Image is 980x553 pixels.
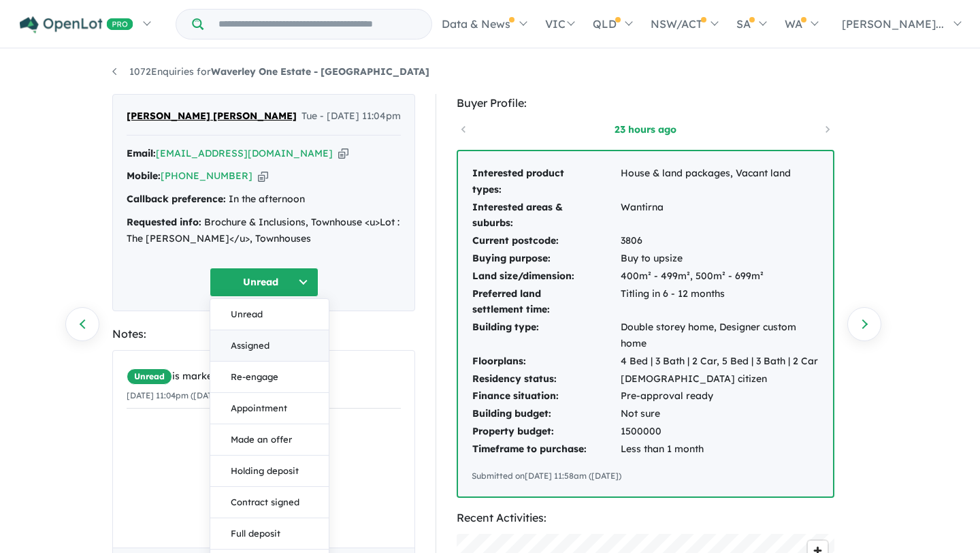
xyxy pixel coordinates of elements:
td: Property budget: [472,423,620,441]
strong: Waverley One Estate - [GEOGRAPHIC_DATA] [211,65,429,78]
td: Timeframe to purchase: [472,441,620,458]
small: [DATE] 11:04pm ([DATE]) [127,390,223,400]
button: Made an offer [210,424,329,456]
td: Double storey home, Designer custom home [620,319,819,353]
button: Appointment [210,393,329,424]
td: Finance situation: [472,388,620,405]
td: Interested product types: [472,165,620,199]
td: Preferred land settlement time: [472,285,620,319]
td: Interested areas & suburbs: [472,199,620,233]
td: Wantirna [620,199,819,233]
div: Recent Activities: [457,509,834,527]
div: Buyer Profile: [457,94,834,112]
td: Building type: [472,319,620,353]
td: House & land packages, Vacant land [620,165,819,199]
td: Titling in 6 - 12 months [620,285,819,319]
button: Unread [210,299,329,330]
td: Residency status: [472,370,620,388]
td: [DEMOGRAPHIC_DATA] citizen [620,370,819,388]
div: Submitted on [DATE] 11:58am ([DATE]) [472,469,819,483]
td: Buy to upsize [620,250,819,268]
a: 23 hours ago [587,123,703,136]
button: Copy [258,169,268,183]
strong: Mobile: [127,170,161,182]
a: [PHONE_NUMBER] [161,170,252,182]
strong: Requested info: [127,216,201,228]
td: Not sure [620,405,819,423]
td: Pre-approval ready [620,388,819,405]
td: Current postcode: [472,232,620,250]
button: Unread [210,268,318,297]
button: Assigned [210,330,329,362]
td: Buying purpose: [472,250,620,268]
div: Brochure & Inclusions, Townhouse <u>Lot : The [PERSON_NAME]</u>, Townhouses [127,215,401,247]
span: Tue - [DATE] 11:04pm [301,108,401,125]
div: Notes: [112,325,415,343]
button: Re-engage [210,362,329,393]
td: Building budget: [472,405,620,423]
td: 1500000 [620,423,819,441]
img: Openlot PRO Logo White [20,16,133,33]
td: Floorplans: [472,353,620,370]
td: Less than 1 month [620,441,819,458]
input: Try estate name, suburb, builder or developer [206,10,429,39]
div: In the afternoon [127,191,401,208]
button: Copy [338,146,348,161]
button: Contract signed [210,487,329,518]
button: Full deposit [210,518,329,550]
a: [EMAIL_ADDRESS][DOMAIN_NAME] [156,147,333,159]
span: Unread [127,368,172,385]
div: is marked. [127,368,401,385]
nav: breadcrumb [112,64,868,80]
button: Holding deposit [210,456,329,487]
span: [PERSON_NAME]... [842,17,944,31]
strong: Email: [127,147,156,159]
td: 400m² - 499m², 500m² - 699m² [620,268,819,285]
span: [PERSON_NAME] [PERSON_NAME] [127,108,297,125]
a: 1072Enquiries forWaverley One Estate - [GEOGRAPHIC_DATA] [112,65,429,78]
td: 3806 [620,232,819,250]
td: Land size/dimension: [472,268,620,285]
td: 4 Bed | 3 Bath | 2 Car, 5 Bed | 3 Bath | 2 Car [620,353,819,370]
strong: Callback preference: [127,193,226,205]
